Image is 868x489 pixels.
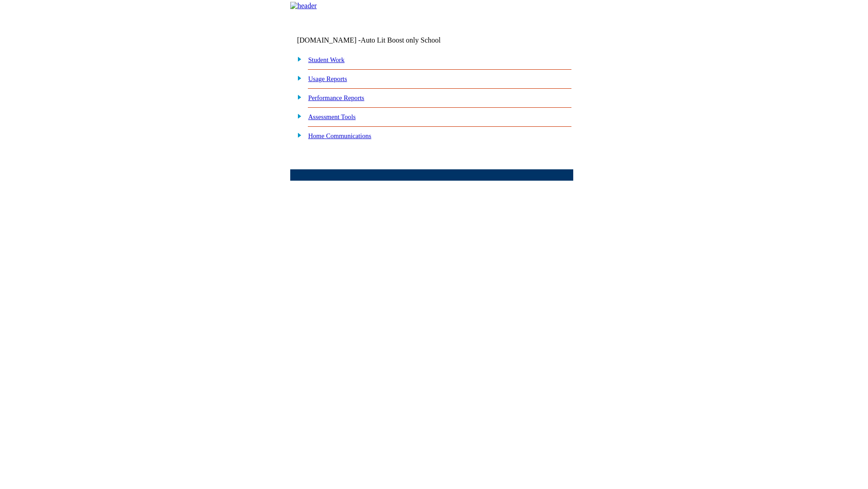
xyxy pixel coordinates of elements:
[361,36,441,44] nobr: Auto Lit Boost only School
[297,36,463,44] td: [DOMAIN_NAME] -
[292,55,302,63] img: plus.gif
[308,75,347,82] a: Usage Reports
[308,113,356,120] a: Assessment Tools
[308,132,372,139] a: Home Communications
[308,94,364,101] a: Performance Reports
[308,56,344,63] a: Student Work
[290,2,317,10] img: header
[292,93,302,101] img: plus.gif
[292,74,302,82] img: plus.gif
[292,131,302,139] img: plus.gif
[292,112,302,120] img: plus.gif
